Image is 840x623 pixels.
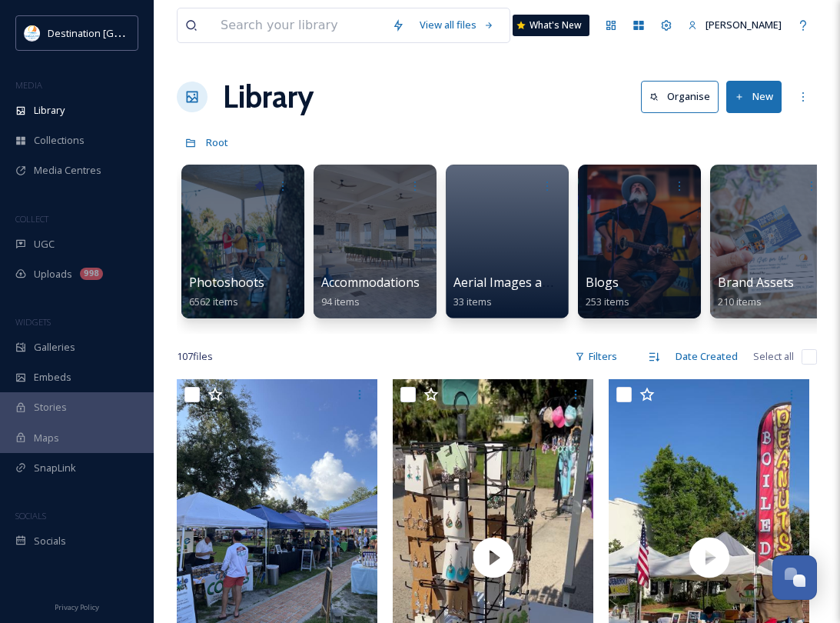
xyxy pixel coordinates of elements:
[55,602,99,612] span: Privacy Policy
[668,341,745,371] div: Date Created
[726,81,782,112] button: New
[34,431,59,445] span: Maps
[680,10,789,40] a: [PERSON_NAME]
[34,103,65,118] span: Library
[34,340,75,355] span: Galleries
[34,267,72,282] span: Uploads
[48,25,201,40] span: Destination [GEOGRAPHIC_DATA]
[34,163,101,178] span: Media Centres
[223,74,314,120] a: Library
[586,295,629,308] span: 253 items
[15,510,46,521] span: SOCIALS
[15,316,51,328] span: WIDGETS
[34,400,67,415] span: Stories
[15,79,42,91] span: MEDIA
[586,275,629,308] a: Blogs253 items
[34,237,55,252] span: UGC
[321,275,420,308] a: Accommodations94 items
[641,81,726,112] a: Organise
[34,461,76,475] span: SnapLink
[718,275,794,308] a: Brand Assets210 items
[34,370,71,385] span: Embeds
[55,597,99,615] a: Privacy Policy
[718,295,762,308] span: 210 items
[453,274,592,291] span: Aerial Images and Video
[34,133,85,148] span: Collections
[177,349,213,364] span: 107 file s
[567,341,625,371] div: Filters
[453,295,492,308] span: 33 items
[80,268,103,280] div: 998
[25,25,40,41] img: download.png
[513,15,589,36] a: What's New
[321,295,360,308] span: 94 items
[641,81,719,112] button: Organise
[772,555,817,600] button: Open Chat
[189,295,238,308] span: 6562 items
[453,275,592,308] a: Aerial Images and Video33 items
[412,10,502,40] a: View all files
[206,135,228,149] span: Root
[706,18,782,32] span: [PERSON_NAME]
[718,274,794,291] span: Brand Assets
[206,133,228,152] a: Root
[213,8,384,42] input: Search your library
[321,274,420,291] span: Accommodations
[189,275,264,308] a: Photoshoots6562 items
[753,349,794,364] span: Select all
[586,274,619,291] span: Blogs
[34,534,66,548] span: Socials
[15,213,48,225] span: COLLECT
[189,274,264,291] span: Photoshoots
